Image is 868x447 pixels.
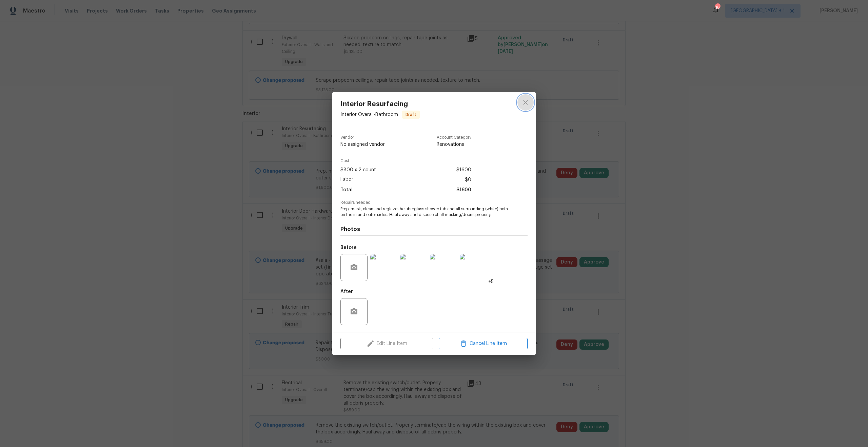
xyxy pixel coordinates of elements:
h5: After [340,289,353,294]
span: Total [340,185,353,195]
span: Interior Resurfacing [340,100,420,108]
span: Prep, mask, clean and reglaze the fiberglass shower tub and all surrounding (white) both on the i... [340,206,509,218]
button: Cancel Line Item [439,338,528,350]
span: $0 [465,175,471,185]
span: Cancel Line Item [441,339,526,348]
span: Draft [403,111,419,118]
span: Labor [340,175,353,185]
span: Renovations [437,141,471,148]
h4: Photos [340,226,528,233]
h5: Before [340,245,357,250]
span: +5 [488,278,494,285]
span: $800 x 2 count [340,165,376,175]
span: $1600 [456,165,471,175]
span: $1600 [456,185,471,195]
div: 16 [715,4,720,11]
span: No assigned vendor [340,141,385,148]
button: close [517,94,534,111]
span: Interior Overall - Bathroom [340,112,398,117]
span: Account Category [437,135,471,140]
span: Vendor [340,135,385,140]
span: Cost [340,159,471,163]
span: Repairs needed [340,200,528,205]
